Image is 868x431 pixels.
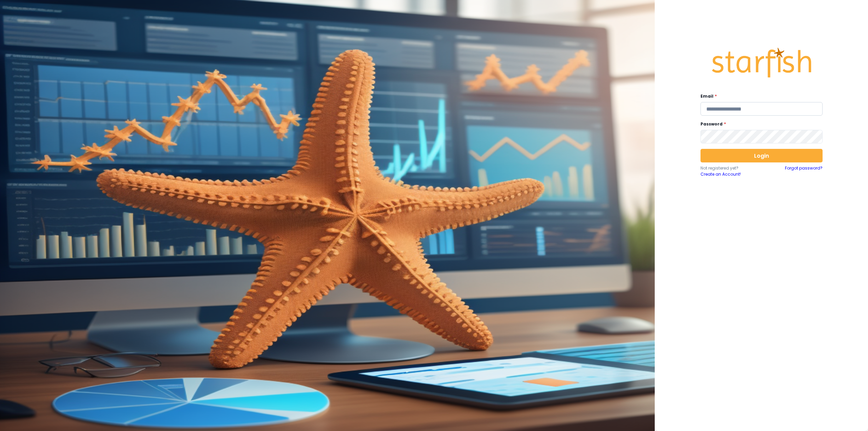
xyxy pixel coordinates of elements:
[701,165,762,171] p: Not registered yet?
[701,93,818,99] label: Email
[711,41,812,84] img: Logo.42cb71d561138c82c4ab.png
[701,121,818,127] label: Password
[701,149,823,162] button: Login
[701,171,762,177] a: Create an Account!
[785,165,823,177] a: Forgot password?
